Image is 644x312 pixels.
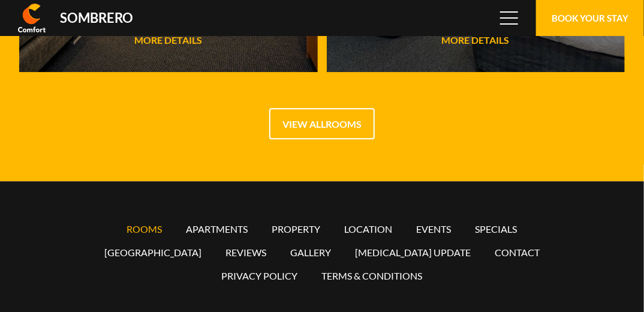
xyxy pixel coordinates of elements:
a: Property [272,223,321,235]
a: Gallery [290,247,331,258]
a: Rooms [127,223,162,235]
a: Location [345,223,393,235]
a: [GEOGRAPHIC_DATA] [104,247,201,258]
a: Terms & conditions [322,270,423,281]
a: Events [417,223,452,235]
a: Privacy policy [222,270,298,281]
span: MORE DETAILS [134,34,202,46]
a: View allRooms [269,108,375,139]
a: Contact [495,247,540,258]
img: Comfort Inn & Suites Sombrero [18,4,46,32]
span: Menu [500,11,518,25]
a: [MEDICAL_DATA] Update [355,247,471,258]
a: Specials [476,223,517,235]
span: MORE DETAILS [442,34,510,46]
a: Reviews [225,247,266,258]
div: Sombrero [60,11,133,25]
a: Apartments [186,223,248,235]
